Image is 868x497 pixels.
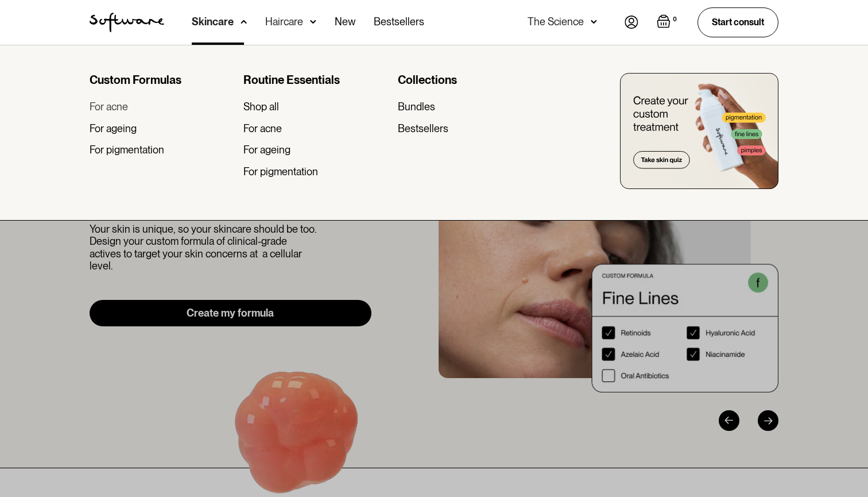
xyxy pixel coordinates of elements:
div: Bundles [398,101,435,113]
a: Shop all [243,101,388,113]
div: For ageing [90,122,137,135]
img: arrow down [241,16,247,28]
a: For acne [90,101,234,113]
div: For acne [90,101,128,113]
div: For pigmentation [90,144,164,156]
a: home [90,13,164,32]
div: Collections [398,73,542,87]
a: Bundles [398,101,542,113]
a: Open empty cart [657,14,679,30]
div: The Science [528,16,584,28]
img: arrow down [310,16,316,28]
img: Software Logo [90,13,164,32]
a: Bestsellers [398,122,542,135]
a: For ageing [90,122,234,135]
a: For pigmentation [90,144,234,156]
img: create you custom treatment bottle [620,73,778,189]
div: Haircare [265,16,303,28]
div: Custom Formulas [90,73,234,87]
a: For ageing [243,144,388,156]
a: For acne [243,122,388,135]
div: Routine Essentials [243,73,388,87]
img: arrow down [591,16,597,28]
div: For acne [243,122,282,135]
div: 0 [671,14,679,25]
div: For pigmentation [243,165,318,178]
a: Start consult [697,7,778,37]
div: Skincare [192,16,234,28]
div: For ageing [243,144,290,156]
div: Bestsellers [398,122,448,135]
div: Shop all [243,101,279,113]
a: For pigmentation [243,165,388,178]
